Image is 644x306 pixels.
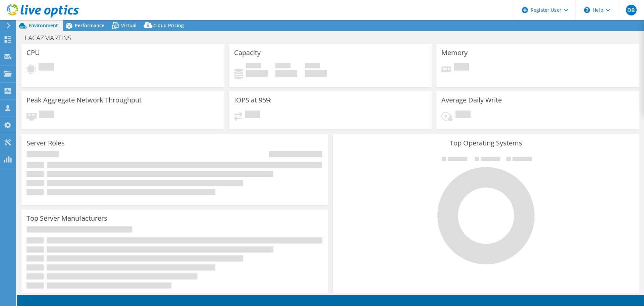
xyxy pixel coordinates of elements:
[626,5,637,15] span: DB
[305,70,327,77] h4: 0 GiB
[26,215,107,222] h3: Top Server Manufacturers
[584,7,590,13] svg: \n
[454,63,469,72] span: Pending
[234,96,272,104] h3: IOPS at 95%
[26,139,65,147] h3: Server Roles
[455,111,471,120] span: Pending
[121,22,137,29] span: Virtual
[441,96,502,104] h3: Average Daily Write
[39,63,54,72] span: Pending
[75,22,104,29] span: Performance
[26,49,40,56] h3: CPU
[338,139,634,147] h3: Top Operating Systems
[245,111,260,120] span: Pending
[22,34,82,42] h1: LACAZMARTINS
[275,70,297,77] h4: 0 GiB
[153,22,184,29] span: Cloud Pricing
[246,70,268,77] h4: 0 GiB
[234,49,261,56] h3: Capacity
[26,96,142,104] h3: Peak Aggregate Network Throughput
[275,63,290,70] span: Free
[441,49,468,56] h3: Memory
[29,22,58,29] span: Environment
[305,63,320,70] span: Total
[246,63,261,70] span: Used
[39,111,54,120] span: Pending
